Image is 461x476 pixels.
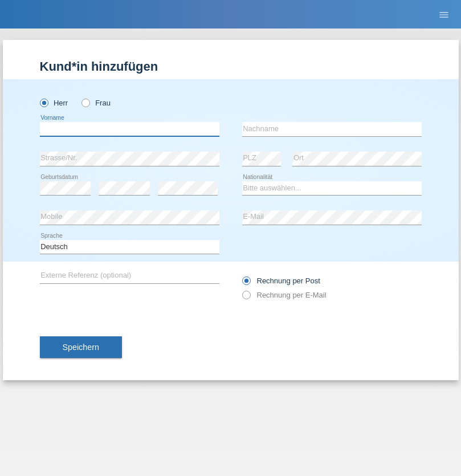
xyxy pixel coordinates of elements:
input: Herr [40,99,47,106]
i: menu [438,9,450,21]
a: menu [433,11,455,18]
label: Rechnung per E-Mail [242,291,327,299]
h1: Kund*in hinzufügen [40,59,422,74]
label: Frau [81,99,111,107]
button: Speichern [40,336,122,358]
label: Herr [40,99,68,107]
input: Rechnung per Post [242,276,250,291]
label: Rechnung per Post [242,276,320,285]
input: Frau [81,99,89,106]
input: Rechnung per E-Mail [242,291,250,305]
span: Speichern [63,343,99,352]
